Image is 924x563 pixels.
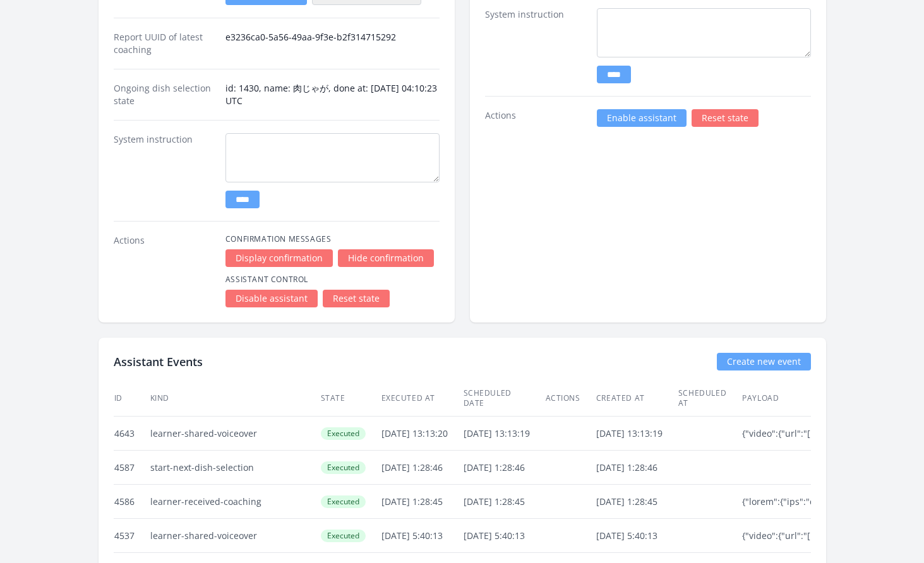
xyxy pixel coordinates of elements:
td: start-next-dish-selection [150,451,320,485]
th: State [320,381,381,417]
td: 4586 [114,485,150,519]
td: [DATE] 5:40:13 [596,519,678,553]
td: learner-shared-voiceover [150,519,320,553]
a: Display confirmation [225,249,333,267]
th: Actions [545,381,596,417]
td: learner-received-coaching [150,485,320,519]
a: Reset state [692,109,759,127]
td: [DATE] 1:28:45 [381,485,463,519]
a: Enable assistant [597,109,687,127]
td: [DATE] 13:13:20 [381,417,463,451]
td: 4537 [114,519,150,553]
td: [DATE] 1:28:46 [463,451,545,485]
td: [DATE] 5:40:13 [463,519,545,553]
span: Executed [321,530,366,542]
dt: System instruction [114,133,215,208]
dt: System instruction [485,8,587,83]
a: Hide confirmation [338,249,434,267]
h2: Assistant Events [114,353,203,370]
span: Executed [321,427,366,440]
a: Create new event [717,353,811,370]
a: Disable assistant [225,290,318,307]
td: learner-shared-voiceover [150,417,320,451]
h4: Confirmation Messages [225,234,440,244]
dd: id: 1430, name: 肉じゃが, done at: [DATE] 04:10:23 UTC [225,82,440,107]
dt: Ongoing dish selection state [114,82,215,107]
th: Scheduled at [678,381,741,417]
span: Executed [321,461,366,474]
td: [DATE] 5:40:13 [381,519,463,553]
td: [DATE] 1:28:45 [596,485,678,519]
th: Kind [150,381,320,417]
span: Executed [321,495,366,508]
a: Reset state [323,290,390,307]
td: [DATE] 1:28:46 [596,451,678,485]
th: Scheduled date [463,381,545,417]
td: [DATE] 1:28:46 [381,451,463,485]
dd: e3236ca0-5a56-49aa-9f3e-b2f314715292 [225,31,440,56]
h4: Assistant Control [225,275,440,285]
td: 4643 [114,417,150,451]
td: [DATE] 13:13:19 [463,417,545,451]
dt: Actions [114,234,215,307]
td: 4587 [114,451,150,485]
th: Created at [596,381,678,417]
th: ID [114,381,150,417]
dt: Actions [485,109,587,127]
dt: Report UUID of latest coaching [114,31,215,56]
th: Executed at [381,381,463,417]
td: [DATE] 13:13:19 [596,417,678,451]
td: [DATE] 1:28:45 [463,485,545,519]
